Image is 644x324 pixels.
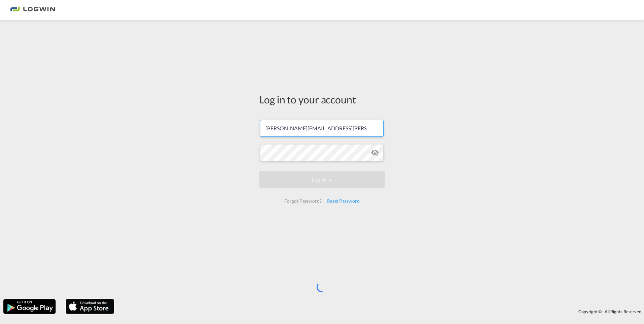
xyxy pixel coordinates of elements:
[282,195,324,207] div: Forgot Password?
[259,171,385,188] button: LOGIN
[259,92,385,106] div: Log in to your account
[324,195,362,207] div: Reset Password
[371,149,379,157] md-icon: icon-eye-off
[65,298,115,315] img: apple.png
[10,3,56,18] img: bc73a0e0d8c111efacd525e4c8ad7d32.png
[3,298,56,315] img: google.png
[260,120,384,137] input: Enter email/phone number
[118,306,644,317] div: Copyright © . All Rights Reserved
